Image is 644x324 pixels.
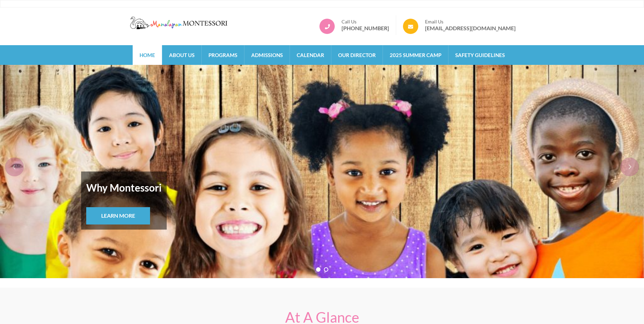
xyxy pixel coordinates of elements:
[129,15,231,30] img: Manalapan Montessori – #1 Rated Child Day Care Center in Manalapan NJ
[133,45,162,65] a: Home
[425,19,516,25] span: Email Us
[331,45,383,65] a: Our Director
[425,25,516,32] a: [EMAIL_ADDRESS][DOMAIN_NAME]
[162,45,201,65] a: About Us
[244,45,290,65] a: Admissions
[202,45,244,65] a: Programs
[342,25,389,32] a: [PHONE_NUMBER]
[86,207,150,224] a: Learn More
[448,45,512,65] a: Safety Guidelines
[620,158,639,176] div: next
[86,177,162,198] strong: Why Montessori
[383,45,448,65] a: 2025 Summer Camp
[290,45,331,65] a: Calendar
[342,19,389,25] span: Call Us
[5,158,24,176] div: prev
